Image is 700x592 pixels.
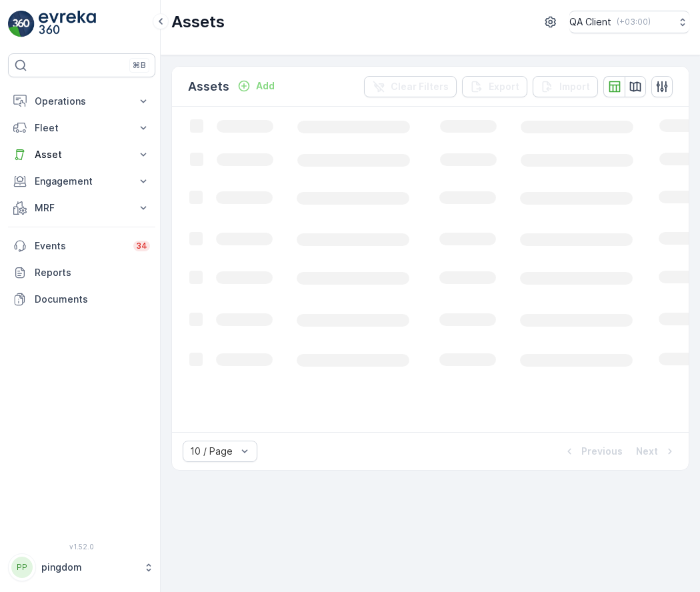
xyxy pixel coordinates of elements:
[8,88,155,115] button: Operations
[41,561,137,574] p: pingdom
[8,141,155,168] button: Asset
[462,76,527,97] button: Export
[8,11,35,37] img: logo
[256,79,275,93] p: Add
[8,553,155,581] button: PPpingdom
[559,80,590,93] p: Import
[8,195,155,221] button: MRF
[133,60,146,71] p: ⌘B
[391,80,449,93] p: Clear Filters
[581,445,623,458] p: Previous
[8,115,155,141] button: Fleet
[489,80,519,93] p: Export
[635,443,678,459] button: Next
[35,239,125,253] p: Events
[8,543,155,551] span: v 1.52.0
[8,168,155,195] button: Engagement
[35,201,129,215] p: MRF
[35,95,129,108] p: Operations
[8,286,155,313] a: Documents
[533,76,598,97] button: Import
[35,266,150,279] p: Reports
[35,293,150,306] p: Documents
[8,233,155,259] a: Events34
[232,78,280,94] button: Add
[35,121,129,135] p: Fleet
[35,148,129,161] p: Asset
[569,15,611,29] p: QA Client
[617,17,651,27] p: ( +03:00 )
[561,443,624,459] button: Previous
[364,76,457,97] button: Clear Filters
[39,11,96,37] img: logo_light-DOdMpM7g.png
[35,175,129,188] p: Engagement
[8,259,155,286] a: Reports
[569,11,689,33] button: QA Client(+03:00)
[11,557,33,578] div: PP
[188,77,229,96] p: Assets
[171,11,225,33] p: Assets
[636,445,658,458] p: Next
[136,241,147,251] p: 34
